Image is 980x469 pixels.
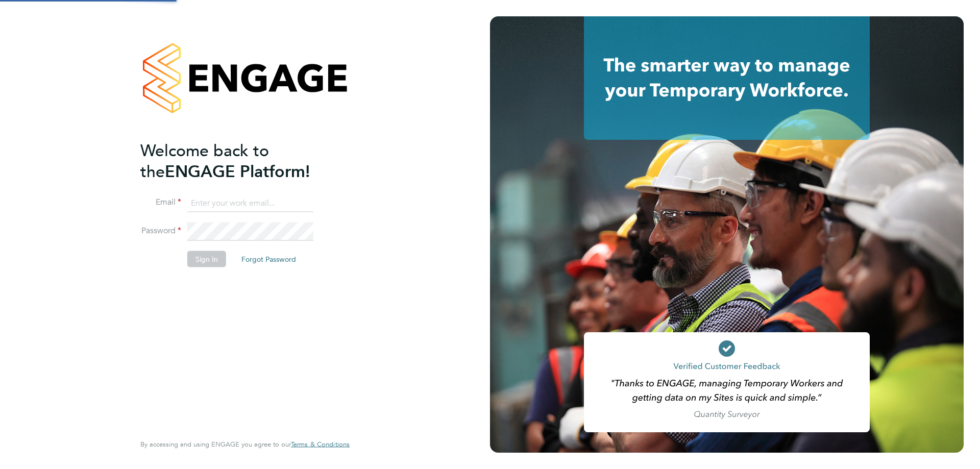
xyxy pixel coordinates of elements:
label: Email [140,197,181,208]
button: Sign In [187,251,226,267]
span: Welcome back to the [140,140,269,181]
span: By accessing and using ENGAGE you agree to our [140,440,350,449]
h2: ENGAGE Platform! [140,140,339,182]
a: Terms & Conditions [291,440,350,449]
input: Enter your work email... [187,194,313,212]
label: Password [140,226,181,236]
button: Forgot Password [233,251,304,267]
